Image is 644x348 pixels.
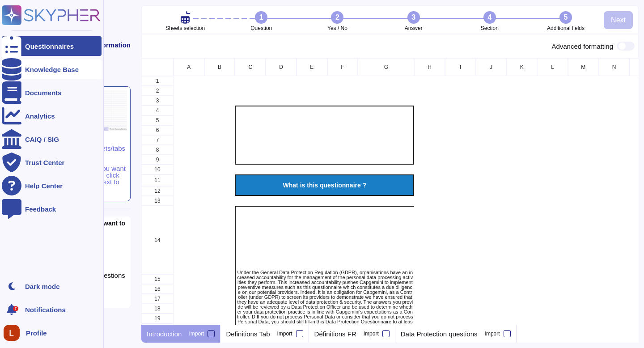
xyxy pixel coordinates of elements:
[2,323,26,343] button: user
[25,283,60,290] div: Dark mode
[581,64,585,70] span: M
[25,136,59,143] div: CAIQ / SIG
[25,89,62,96] div: Documents
[483,11,496,24] div: 4
[2,83,102,102] a: Documents
[277,331,292,336] div: Import
[141,145,174,155] div: 8
[25,206,56,212] div: Feedback
[141,284,174,294] div: 16
[141,294,174,304] div: 17
[2,176,102,195] a: Help Center
[331,11,343,24] div: 2
[384,64,388,70] span: G
[25,66,79,73] div: Knowledge Base
[147,331,182,337] p: Introduction
[141,86,174,96] div: 2
[2,199,102,219] a: Feedback
[94,42,131,48] p: Information
[407,11,420,24] div: 3
[604,11,633,29] button: Next
[141,304,174,314] div: 18
[141,206,174,274] div: 14
[310,64,314,70] span: E
[551,42,635,51] div: Advanced formatting
[13,306,18,311] div: 7
[141,76,174,86] div: 1
[141,174,174,186] div: 11
[141,323,174,333] div: 20
[26,330,47,336] span: Profile
[428,64,432,70] span: H
[141,96,174,106] div: 3
[25,306,66,313] span: Notifications
[141,196,174,206] div: 13
[141,155,174,165] div: 9
[279,64,283,70] span: D
[25,159,64,166] div: Trust Center
[218,64,221,70] span: B
[314,331,356,337] p: Définitions FR
[2,106,102,126] a: Analytics
[2,129,102,149] a: CAIQ / SIG
[490,64,492,70] span: J
[376,11,452,31] li: Answer
[299,11,375,31] li: Yes / No
[141,115,174,125] div: 5
[2,36,102,56] a: Questionnaires
[141,274,174,284] div: 15
[25,113,55,119] div: Analytics
[141,165,174,174] div: 10
[611,17,626,24] span: Next
[248,64,252,70] span: C
[612,64,616,70] span: N
[341,64,344,70] span: F
[223,11,299,31] li: Question
[141,135,174,145] div: 7
[364,331,379,336] div: Import
[520,64,524,70] span: K
[4,325,20,341] img: user
[141,58,639,325] div: grid
[187,64,191,70] span: A
[2,153,102,172] a: Trust Center
[237,182,412,188] p: What is this questionnaire ?
[141,125,174,135] div: 6
[147,11,223,31] li: Sheets selection
[551,64,554,70] span: L
[25,182,63,189] div: Help Center
[2,59,102,79] a: Knowledge Base
[189,331,204,336] div: Import
[141,106,174,115] div: 4
[401,331,478,337] p: Data Protection questions
[559,11,572,24] div: 5
[485,331,500,336] div: Import
[452,11,528,31] li: Section
[141,186,174,196] div: 12
[255,11,267,24] div: 1
[226,331,270,337] p: Definitions Tab
[460,64,461,70] span: I
[237,270,413,329] p: Under the General Data Protection Regulation (GDPR), organisations have an increased accountabili...
[528,11,604,31] li: Additional fields
[25,43,74,50] div: Questionnaires
[141,314,174,323] div: 19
